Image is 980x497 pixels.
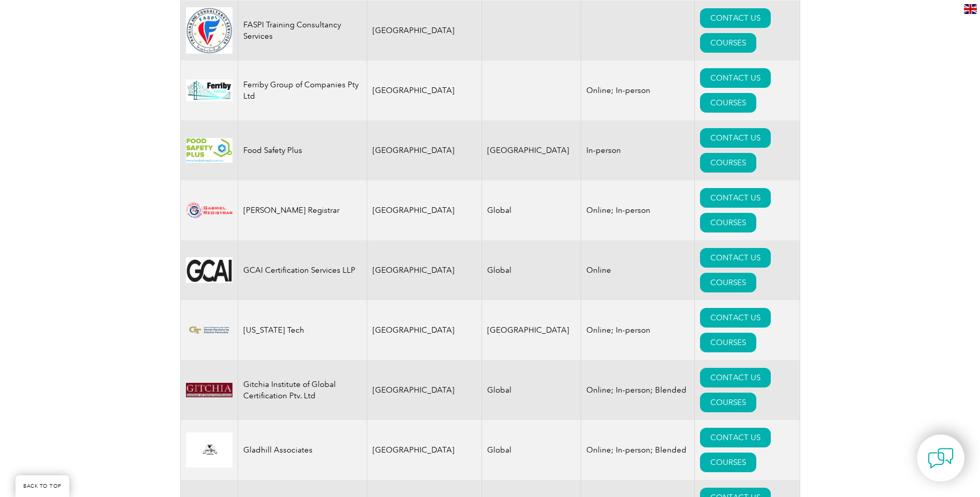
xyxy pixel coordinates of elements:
td: [GEOGRAPHIC_DATA] [367,120,482,180]
a: CONTACT US [700,368,771,387]
img: 590b14fd-4650-f011-877b-00224891b167-logo.png [186,257,232,283]
a: COURSES [700,333,756,352]
td: Global [482,420,581,480]
td: FASPI Training Consultancy Services [238,1,367,60]
a: COURSES [700,453,756,472]
img: c8bed0e6-59d5-ee11-904c-002248931104-logo.png [186,383,232,397]
td: Food Safety Plus [238,120,367,180]
td: Online; In-person; Blended [581,360,695,420]
td: [GEOGRAPHIC_DATA] [367,300,482,360]
td: [GEOGRAPHIC_DATA] [482,120,581,180]
td: [GEOGRAPHIC_DATA] [367,1,482,60]
a: COURSES [700,33,756,53]
img: contact-chat.png [928,445,954,471]
a: CONTACT US [700,128,771,148]
td: Global [482,360,581,420]
td: [GEOGRAPHIC_DATA] [367,420,482,480]
td: [GEOGRAPHIC_DATA] [367,180,482,240]
a: CONTACT US [700,248,771,268]
a: BACK TO TOP [15,475,69,497]
td: Ferriby Group of Companies Pty Ltd [238,60,367,120]
td: Online [581,240,695,300]
td: [GEOGRAPHIC_DATA] [367,60,482,120]
a: COURSES [700,213,756,232]
td: Gitchia Institute of Global Certification Ptv. Ltd [238,360,367,420]
td: In-person [581,120,695,180]
a: CONTACT US [700,188,771,208]
td: Online; In-person [581,60,695,120]
img: 0025a846-35c2-eb11-bacc-0022481832e0-logo.jpg [186,432,232,468]
td: Global [482,180,581,240]
img: 78e9ed17-f6e8-ed11-8847-00224814fd52-logo.png [186,7,232,54]
td: Online; In-person [581,300,695,360]
a: CONTACT US [700,68,771,88]
td: [US_STATE] Tech [238,300,367,360]
td: Global [482,240,581,300]
img: 52661cd0-8de2-ef11-be1f-002248955c5a-logo.jpg [186,80,232,101]
td: [GEOGRAPHIC_DATA] [482,300,581,360]
img: e72924ac-d9bc-ea11-a814-000d3a79823d-logo.png [186,324,232,337]
td: GCAI Certification Services LLP [238,240,367,300]
td: [GEOGRAPHIC_DATA] [367,240,482,300]
a: COURSES [700,93,756,113]
a: COURSES [700,393,756,412]
a: CONTACT US [700,8,771,28]
td: Online; In-person [581,180,695,240]
td: Gladhill Associates [238,420,367,480]
td: [GEOGRAPHIC_DATA] [367,360,482,420]
img: en [964,4,977,14]
a: CONTACT US [700,308,771,328]
a: COURSES [700,273,756,292]
td: Online; In-person; Blended [581,420,695,480]
img: e52924ac-d9bc-ea11-a814-000d3a79823d-logo.png [186,138,232,163]
a: COURSES [700,153,756,173]
a: CONTACT US [700,428,771,447]
td: [PERSON_NAME] Registrar [238,180,367,240]
img: 17b06828-a505-ea11-a811-000d3a79722d-logo.png [186,197,232,223]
